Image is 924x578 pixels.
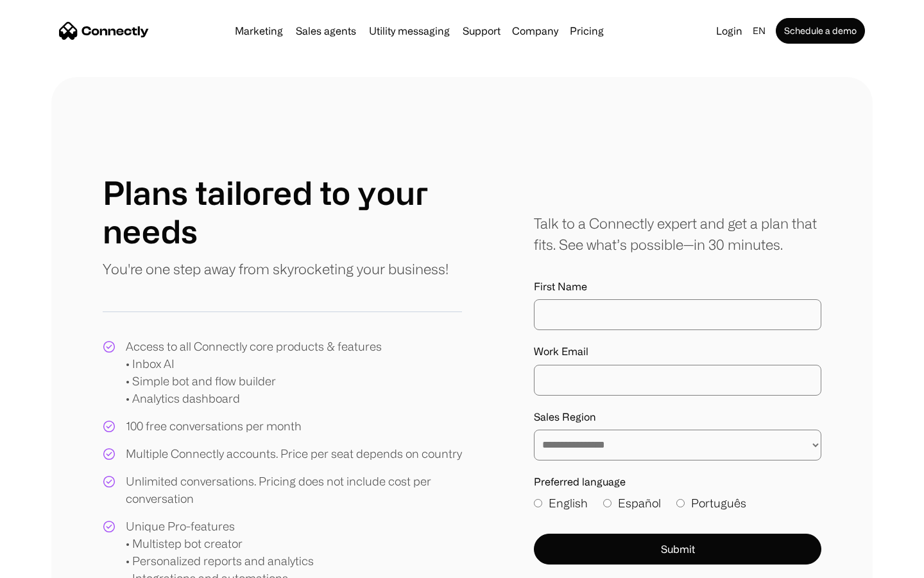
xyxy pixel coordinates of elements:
input: Español [603,499,612,507]
a: Utility messaging [364,26,455,36]
a: Marketing [230,26,288,36]
a: Pricing [565,26,609,36]
a: Login [711,22,748,40]
div: Unlimited conversations. Pricing does not include cost per conversation [126,473,462,507]
label: Sales Region [534,411,821,423]
input: Português [676,499,685,507]
a: Schedule a demo [776,18,865,44]
label: Work Email [534,346,821,358]
p: You're one step away from skyrocketing your business! [103,258,449,279]
div: Multiple Connectly accounts. Price per seat depends on country [126,445,462,462]
a: Sales agents [291,26,361,36]
button: Submit [534,534,821,565]
div: Access to all Connectly core products & features • Inbox AI • Simple bot and flow builder • Analy... [126,338,382,407]
label: Preferred language [534,476,821,488]
a: Support [458,26,506,36]
h1: Plans tailored to your needs [103,173,462,250]
div: Talk to a Connectly expert and get a plan that fits. See what’s possible—in 30 minutes. [534,213,821,255]
label: First Name [534,281,821,293]
label: Español [603,495,661,512]
ul: Language list [26,556,77,574]
div: en [753,22,766,40]
div: Company [512,22,558,40]
label: Português [676,495,746,512]
input: English [534,499,542,507]
div: 100 free conversations per month [126,417,302,435]
label: English [534,495,588,512]
aside: Language selected: English [13,554,77,574]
